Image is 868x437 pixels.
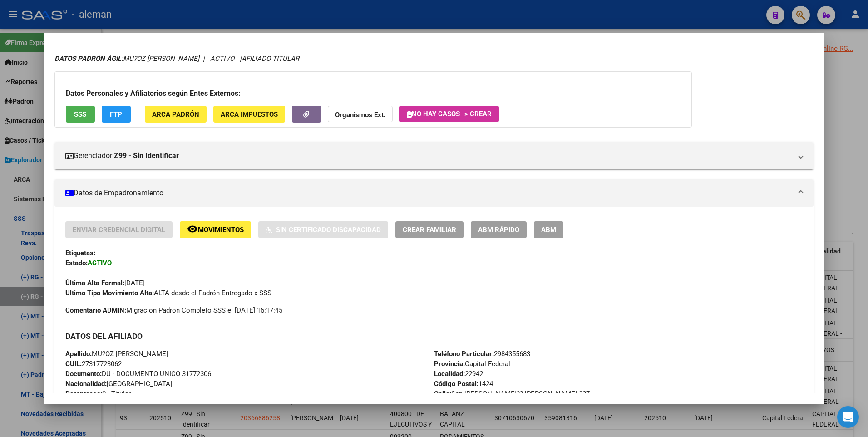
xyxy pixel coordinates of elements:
[276,226,381,234] span: Sin Certificado Discapacidad
[65,305,282,315] span: Migración Padrón Completo SSS el [DATE] 16:17:45
[110,110,122,119] span: FTP
[403,226,456,234] span: Crear Familiar
[541,226,556,234] span: ABM
[65,289,154,297] strong: Ultimo Tipo Movimiento Alta:
[65,306,126,314] strong: Comentario ADMIN:
[258,221,388,238] button: Sin Certificado Discapacidad
[65,221,173,238] button: Enviar Credencial Digital
[54,55,123,63] strong: DATOS PADRÓN ÁGIL:
[65,279,145,287] span: [DATE]
[434,350,530,358] span: 2984355683
[66,88,681,99] h3: Datos Personales y Afiliatorios según Entes Externos:
[434,360,510,368] span: Capital Federal
[65,350,168,358] span: MU?OZ [PERSON_NAME]
[399,106,499,122] button: No hay casos -> Crear
[54,55,299,63] i: | ACTIVO |
[434,390,590,398] span: San [PERSON_NAME]?? [PERSON_NAME] 227
[65,360,82,368] strong: CUIL:
[65,350,92,358] strong: Apellido:
[837,406,859,428] div: Open Intercom Messenger
[65,331,803,341] h3: DATOS DEL AFILIADO
[434,370,465,378] strong: Localidad:
[74,110,86,119] span: SSS
[152,110,199,119] span: ARCA Padrón
[54,142,814,169] mat-expansion-panel-header: Gerenciador:Z99 - Sin Identificar
[73,226,165,234] span: Enviar Credencial Digital
[407,110,492,118] span: No hay casos -> Crear
[65,370,102,378] strong: Documento:
[65,390,131,398] span: 0 - Titular
[434,350,494,358] strong: Teléfono Particular:
[65,150,792,161] mat-panel-title: Gerenciador:
[114,150,179,161] strong: Z99 - Sin Identificar
[434,370,483,378] span: 22942
[328,106,393,123] button: Organismos Ext.
[434,360,465,368] strong: Provincia:
[65,259,88,267] strong: Estado:
[471,221,527,238] button: ABM Rápido
[198,226,244,234] span: Movimientos
[335,111,385,119] strong: Organismos Ext.
[478,226,519,234] span: ABM Rápido
[145,106,207,123] button: ARCA Padrón
[54,179,814,207] mat-expansion-panel-header: Datos de Empadronamiento
[65,380,172,388] span: [GEOGRAPHIC_DATA]
[54,55,203,63] span: MU?OZ [PERSON_NAME] -
[534,221,563,238] button: ABM
[221,110,278,119] span: ARCA Impuestos
[434,390,451,398] strong: Calle:
[180,221,251,238] button: Movimientos
[65,380,107,388] strong: Nacionalidad:
[65,370,211,378] span: DU - DOCUMENTO UNICO 31772306
[88,259,112,267] strong: ACTIVO
[65,188,792,199] mat-panel-title: Datos de Empadronamiento
[213,106,285,123] button: ARCA Impuestos
[65,249,95,257] strong: Etiquetas:
[187,223,198,234] mat-icon: remove_red_eye
[65,360,122,368] span: 27317723062
[65,279,124,287] strong: Última Alta Formal:
[65,289,271,297] span: ALTA desde el Padrón Entregado x SSS
[242,55,299,63] span: AFILIADO TITULAR
[65,390,102,398] strong: Parentesco:
[434,380,478,388] strong: Código Postal:
[395,221,464,238] button: Crear Familiar
[66,106,95,123] button: SSS
[434,380,493,388] span: 1424
[102,106,131,123] button: FTP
